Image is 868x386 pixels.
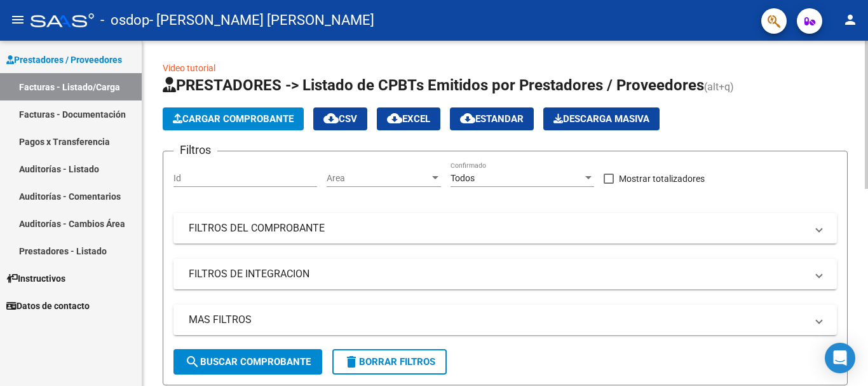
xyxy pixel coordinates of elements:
mat-icon: delete [344,354,359,369]
span: Buscar Comprobante [185,356,311,368]
mat-expansion-panel-header: FILTROS DEL COMPROBANTE [173,213,837,244]
mat-panel-title: FILTROS DEL COMPROBANTE [189,221,806,235]
button: EXCEL [377,107,440,130]
mat-icon: person [843,12,858,27]
button: Buscar Comprobante [173,349,322,375]
button: CSV [313,107,367,130]
button: Descarga Masiva [543,107,660,130]
span: - osdop [100,6,149,34]
mat-icon: search [185,354,200,369]
span: Prestadores / Proveedores [6,53,122,67]
span: Instructivos [6,272,65,286]
div: Open Intercom Messenger [825,343,855,373]
button: Borrar Filtros [332,349,447,375]
span: Mostrar totalizadores [619,171,705,186]
mat-expansion-panel-header: MAS FILTROS [173,305,837,335]
span: Cargar Comprobante [173,113,294,125]
span: PRESTADORES -> Listado de CPBTs Emitidos por Prestadores / Proveedores [163,76,704,94]
span: Datos de contacto [6,299,90,313]
mat-panel-title: MAS FILTROS [189,313,806,327]
span: EXCEL [387,113,430,125]
h3: Filtros [173,141,217,159]
span: Estandar [460,113,524,125]
mat-icon: cloud_download [460,111,475,126]
button: Estandar [450,107,534,130]
button: Cargar Comprobante [163,107,304,130]
app-download-masive: Descarga masiva de comprobantes (adjuntos) [543,107,660,130]
span: Todos [451,173,475,183]
span: CSV [323,113,357,125]
mat-panel-title: FILTROS DE INTEGRACION [189,267,806,281]
a: Video tutorial [163,63,215,73]
span: Area [327,173,430,184]
mat-icon: cloud_download [323,111,339,126]
span: - [PERSON_NAME] [PERSON_NAME] [149,6,374,34]
span: Descarga Masiva [553,113,649,125]
span: Borrar Filtros [344,356,435,368]
mat-icon: cloud_download [387,111,402,126]
mat-icon: menu [10,12,25,27]
mat-expansion-panel-header: FILTROS DE INTEGRACION [173,259,837,289]
span: (alt+q) [704,81,734,93]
